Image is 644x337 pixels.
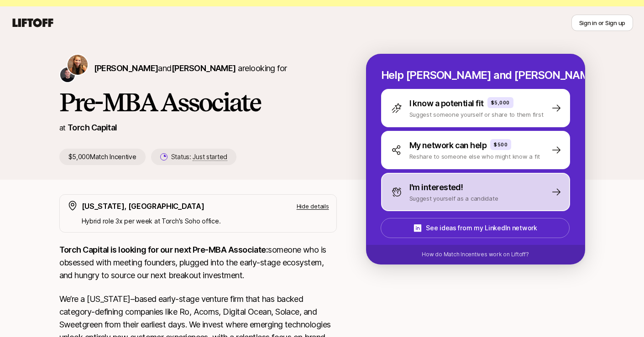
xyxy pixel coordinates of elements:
[409,97,484,110] p: I know a potential fit
[409,152,540,161] p: Reshare to someone else who might know a fit
[494,141,508,148] p: $500
[94,63,158,73] span: [PERSON_NAME]
[171,151,227,162] p: Status:
[59,244,337,282] p: someone who is obsessed with meeting founders, plugged into the early-stage ecosystem, and hungry...
[82,200,204,212] p: [US_STATE], [GEOGRAPHIC_DATA]
[409,110,544,119] p: Suggest someone yourself or share to them first
[172,63,236,73] span: [PERSON_NAME]
[59,122,66,134] p: at
[409,139,487,152] p: My network can help
[297,202,329,211] p: Hide details
[59,149,146,165] p: $5,000 Match Incentive
[60,67,75,82] img: Christopher Harper
[381,218,570,238] button: See ideas from my LinkedIn network
[491,99,510,106] p: $5,000
[158,63,236,73] span: and
[409,194,498,203] p: Suggest yourself as a candidate
[422,250,529,259] p: How do Match Incentives work on Liftoff?
[94,62,287,75] p: are looking for
[68,55,88,75] img: Katie Reiner
[59,245,268,254] strong: Torch Capital is looking for our next Pre-MBA Associate:
[409,181,463,194] p: I'm interested!
[59,88,337,116] h1: Pre-MBA Associate
[68,123,117,132] a: Torch Capital
[381,69,570,82] p: Help [PERSON_NAME] and [PERSON_NAME] hire
[193,153,227,161] span: Just started
[426,223,537,233] p: See ideas from my LinkedIn network
[82,216,329,227] p: Hybrid role 3x per week at Torch's Soho office.
[571,15,633,31] button: Sign in or Sign up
